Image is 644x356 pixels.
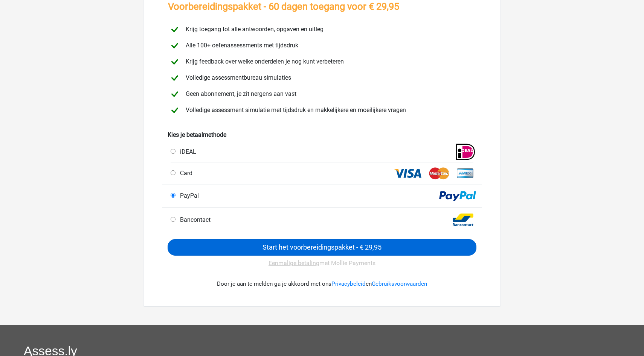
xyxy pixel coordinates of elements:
img: checkmark [168,104,181,117]
div: Door je aan te melden ga je akkoord met ons en [168,271,476,297]
a: Gebruiksvoorwaarden [372,280,427,287]
span: iDEAL [177,148,196,155]
div: met Mollie Payments [168,256,476,271]
img: checkmark [168,71,181,85]
span: Volledige assessment simulatie met tijdsdruk en makkelijkere en moeilijkere vragen [183,106,406,114]
span: PayPal [177,192,199,199]
span: Volledige assessmentbureau simulaties [183,74,291,81]
img: checkmark [168,55,181,68]
u: Eenmalige betaling [269,259,319,267]
b: Kies je betaalmethode [168,131,226,138]
a: Privacybeleid [331,280,366,287]
span: Bancontact [177,216,211,223]
span: Geen abonnement, je zit nergens aan vast [183,90,296,97]
img: checkmark [168,88,181,101]
img: checkmark [168,39,181,52]
span: Krijg feedback over welke onderdelen je nog kunt verbeteren [183,58,344,65]
span: Card [177,170,192,177]
img: checkmark [168,23,181,36]
h3: Voorbereidingspakket - 60 dagen toegang voor € 29,95 [168,1,399,12]
span: Krijg toegang tot alle antwoorden, opgaven en uitleg [183,26,324,33]
span: Alle 100+ oefenassessments met tijdsdruk [183,42,298,49]
input: Start het voorbereidingspakket - € 29,95 [168,239,476,256]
